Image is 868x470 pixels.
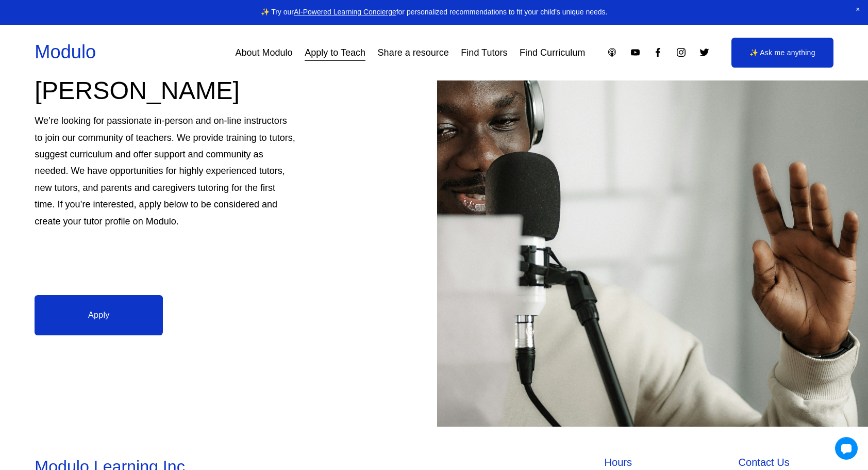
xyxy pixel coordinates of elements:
a: Apply [35,295,163,335]
a: Find Tutors [461,43,507,62]
a: Apple Podcasts [607,47,617,58]
a: AI-Powered Learning Concierge [294,8,396,16]
a: Apply to Teach [305,43,365,62]
a: Find Curriculum [520,43,585,62]
p: We’re looking for passionate in-person and on-line instructors to join our community of teachers.... [35,112,297,230]
a: Instagram [676,47,687,58]
h4: Contact Us [739,456,833,470]
a: About Modulo [235,43,292,62]
a: Facebook [653,47,663,58]
a: Share a resource [378,43,449,62]
a: Twitter [699,47,710,58]
a: ✨ Ask me anything [731,38,833,68]
a: Modulo [35,41,96,62]
h4: Hours [605,456,733,470]
a: YouTube [630,47,641,58]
